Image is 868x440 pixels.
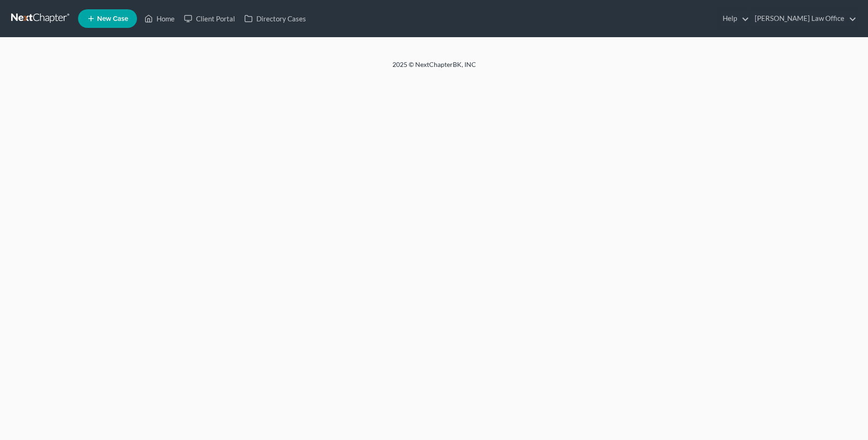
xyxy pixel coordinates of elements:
[179,10,240,27] a: Client Portal
[170,60,699,77] div: 2025 © NextChapterBK, INC
[78,9,137,28] new-legal-case-button: New Case
[240,10,311,27] a: Directory Cases
[718,10,749,27] a: Help
[140,10,179,27] a: Home
[750,10,856,27] a: [PERSON_NAME] Law Office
